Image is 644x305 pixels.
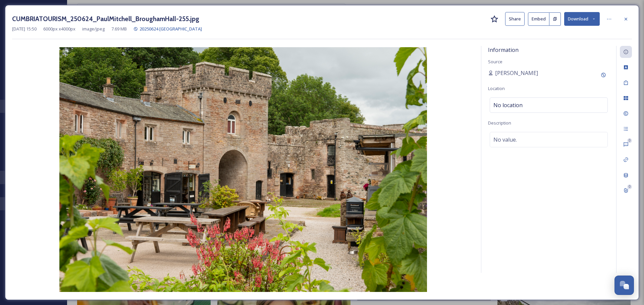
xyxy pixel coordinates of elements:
span: [DATE] 15:50 [12,26,37,32]
span: No value. [493,136,517,144]
span: 7.69 MB [111,26,127,32]
div: 0 [627,138,632,143]
button: Embed [528,12,549,26]
div: 0 [627,184,632,189]
span: image/jpeg [82,26,105,32]
span: Source [488,59,502,65]
span: Information [488,46,519,54]
span: No location [493,101,523,109]
h3: CUMBRIATOURISM_250624_PaulMitchell_BroughamHall-255.jpg [12,14,199,24]
span: Location [488,85,505,91]
button: Share [505,12,525,26]
span: [PERSON_NAME] [495,69,538,77]
span: 20250624 [GEOGRAPHIC_DATA] [140,26,202,32]
span: Description [488,120,511,126]
span: 6000 px x 4000 px [43,26,75,32]
img: CUMBRIATOURISM_250624_PaulMitchell_BroughamHall-255.jpg [12,47,474,292]
button: Open Chat [614,276,634,295]
button: Download [564,12,600,26]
